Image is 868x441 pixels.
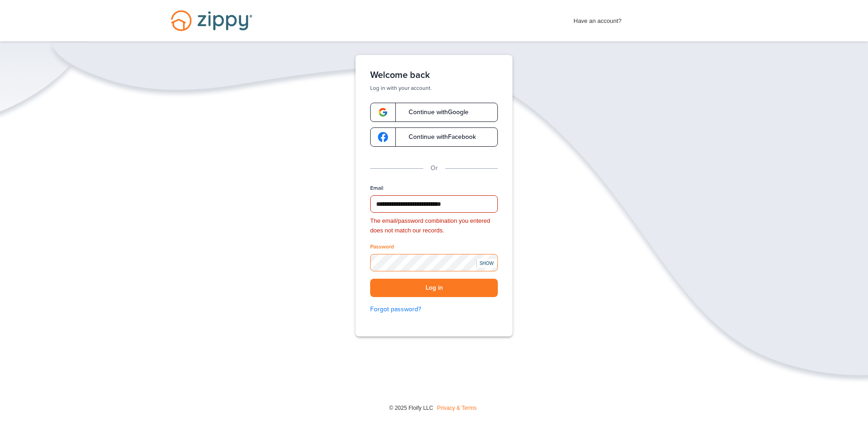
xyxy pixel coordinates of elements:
a: Privacy & Terms [437,405,476,411]
span: © 2025 Floify LLC [389,405,433,411]
div: The email/password combination you entered does not match our records. [370,216,498,236]
h1: Welcome back [370,70,498,81]
label: Password [370,243,394,251]
a: google-logoContinue withFacebook [370,127,498,147]
span: Have an account? [574,11,622,26]
img: google-logo [378,132,388,142]
span: Continue with Facebook [399,134,476,140]
a: google-logoContinue withGoogle [370,103,498,122]
label: Email [370,184,383,192]
button: Log in [370,279,498,298]
input: Password [370,254,498,271]
img: google-logo [378,107,388,117]
span: Continue with Google [399,109,469,116]
div: SHOW [476,259,496,268]
a: Forgot password? [370,304,498,314]
p: Or [431,163,438,173]
input: Email [370,195,498,213]
p: Log in with your account. [370,84,498,92]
